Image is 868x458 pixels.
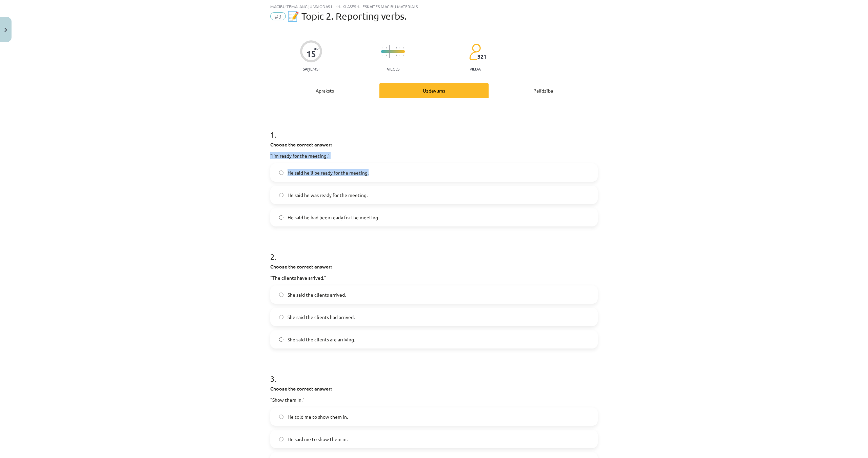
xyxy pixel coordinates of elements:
input: She said the clients arrived. [279,293,283,297]
span: #3 [270,12,286,20]
span: XP [314,47,318,51]
strong: Choose the correct answer: [270,141,332,147]
img: icon-short-line-57e1e144782c952c97e751825c79c345078a6d821885a25fce030b3d8c18986b.svg [396,47,397,48]
img: icon-short-line-57e1e144782c952c97e751825c79c345078a6d821885a25fce030b3d8c18986b.svg [399,55,400,56]
div: Apraksts [270,83,379,98]
span: He said me to show them in. [288,436,348,443]
input: She said the clients are arriving. [279,337,283,342]
span: She said the clients arrived. [288,291,346,298]
p: Saņemsi [300,66,322,71]
p: "I'm ready for the meeting." [270,152,598,159]
img: icon-short-line-57e1e144782c952c97e751825c79c345078a6d821885a25fce030b3d8c18986b.svg [386,55,387,56]
div: Uzdevums [379,83,489,98]
img: icon-short-line-57e1e144782c952c97e751825c79c345078a6d821885a25fce030b3d8c18986b.svg [386,47,387,48]
span: 321 [477,54,487,60]
span: He said he was ready for the meeting. [288,192,368,199]
input: He said he had been ready for the meeting. [279,215,283,220]
span: He told me to show them in. [288,413,348,420]
span: He said he had been ready for the meeting. [288,214,379,221]
h1: 3 . [270,362,598,383]
span: She said the clients are arriving. [288,336,355,343]
span: 📝 Topic 2. Reporting verbs. [288,11,407,22]
img: icon-short-line-57e1e144782c952c97e751825c79c345078a6d821885a25fce030b3d8c18986b.svg [393,47,393,48]
img: icon-close-lesson-0947bae3869378f0d4975bcd49f059093ad1ed9edebbc8119c70593378902aed.svg [4,28,7,32]
p: "The clients have arrived." [270,274,598,281]
img: icon-short-line-57e1e144782c952c97e751825c79c345078a6d821885a25fce030b3d8c18986b.svg [382,47,383,48]
img: icon-short-line-57e1e144782c952c97e751825c79c345078a6d821885a25fce030b3d8c18986b.svg [396,55,397,56]
img: students-c634bb4e5e11cddfef0936a35e636f08e4e9abd3cc4e673bd6f9a4125e45ecb1.svg [469,43,481,60]
h1: 1 . [270,118,598,139]
img: icon-short-line-57e1e144782c952c97e751825c79c345078a6d821885a25fce030b3d8c18986b.svg [403,55,403,56]
img: icon-short-line-57e1e144782c952c97e751825c79c345078a6d821885a25fce030b3d8c18986b.svg [403,47,403,48]
span: He said he'll be ready for the meeting. [288,169,369,176]
p: Viegls [387,66,399,71]
input: He said me to show them in. [279,437,283,441]
strong: Choose the correct answer: [270,263,332,270]
p: "Show them in." [270,396,598,403]
input: He said he'll be ready for the meeting. [279,171,283,175]
img: icon-short-line-57e1e144782c952c97e751825c79c345078a6d821885a25fce030b3d8c18986b.svg [399,47,400,48]
strong: Choose the correct answer: [270,385,332,392]
img: icon-short-line-57e1e144782c952c97e751825c79c345078a6d821885a25fce030b3d8c18986b.svg [382,55,383,56]
input: He told me to show them in. [279,415,283,419]
h1: 2 . [270,240,598,261]
div: Palīdzība [489,83,598,98]
input: He said he was ready for the meeting. [279,193,283,197]
input: She said the clients had arrived. [279,315,283,319]
span: She said the clients had arrived. [288,314,355,321]
p: pilda [470,66,480,71]
img: icon-long-line-d9ea69661e0d244f92f715978eff75569469978d946b2353a9bb055b3ed8787d.svg [389,45,390,58]
div: Mācību tēma: Angļu valodas i - 11. klases 1. ieskaites mācību materiāls [270,4,598,9]
div: 15 [307,49,316,59]
img: icon-short-line-57e1e144782c952c97e751825c79c345078a6d821885a25fce030b3d8c18986b.svg [393,55,393,56]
